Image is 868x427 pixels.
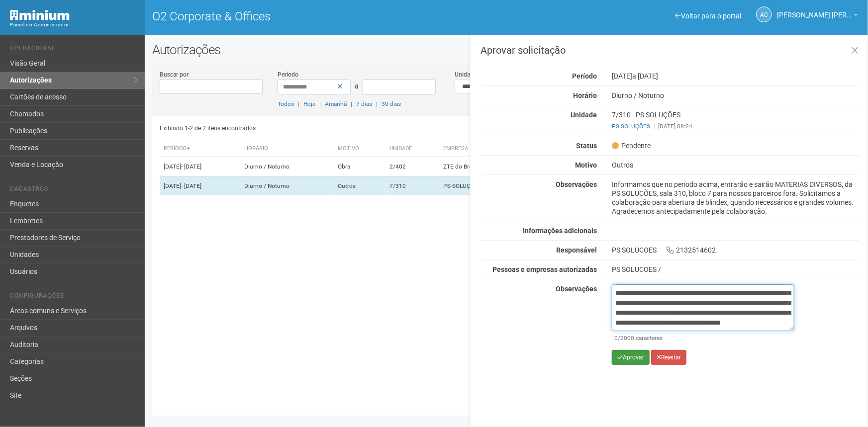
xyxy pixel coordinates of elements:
[604,91,868,100] div: Diurno / Noturno
[386,176,439,196] td: 7/310
[355,82,359,90] span: a
[604,161,868,170] div: Outros
[298,100,299,107] span: |
[386,141,439,157] th: Unidade
[10,185,137,196] li: Cadastros
[614,335,618,342] span: 0
[777,12,858,20] a: [PERSON_NAME] [PERSON_NAME]
[356,100,372,107] a: 7 dias
[777,1,852,19] span: Ana Carla de Carvalho Silva
[439,176,628,196] td: PS SOLUÇÕES
[439,157,628,176] td: ZTE do Brasil ind. com. serv. part. ltda
[325,100,347,107] a: Amanhã
[152,10,499,23] h1: O2 Corporate & Offices
[571,111,597,119] strong: Unidade
[455,70,477,79] label: Unidade
[160,157,240,176] td: [DATE]
[612,122,860,131] div: [DATE] 08:24
[632,72,658,80] span: a [DATE]
[10,10,70,20] img: Minium
[240,141,334,157] th: Horário
[240,157,334,176] td: Diurno / Noturno
[10,292,137,303] li: Configurações
[181,163,201,170] span: - [DATE]
[604,246,868,255] div: PS SOLUCOES 2132514602
[10,45,137,55] li: Operacional
[334,157,386,176] td: Obra
[386,157,439,176] td: 2/402
[651,350,686,365] button: Rejeitar
[303,100,315,107] a: Hoje
[439,141,628,157] th: Empresa
[612,123,650,130] a: PS SOLUÇÕES
[573,91,597,99] strong: Horário
[382,100,401,107] a: 30 dias
[10,20,137,29] div: Painel do Administrador
[278,70,298,79] label: Período
[160,121,503,136] div: Exibindo 1-2 de 2 itens encontrados
[612,265,860,274] div: PS SOLUCOES /
[278,100,294,107] a: Todos
[160,141,240,157] th: Período
[604,110,868,131] div: 7/310 - PS SOLUÇÕES
[604,72,868,81] div: [DATE]
[160,70,189,79] label: Buscar por
[845,40,865,62] a: Fechar
[351,100,352,107] span: |
[612,141,651,150] span: Pendente
[604,180,868,216] div: Informamos que no período acima, entrarão e sairão MATERIAS DIVERSOS, da PS SOLUÇÕES, sala 310, b...
[492,265,597,273] strong: Pessoas e empresas autorizadas
[152,42,861,57] h2: Autorizações
[334,141,386,157] th: Motivo
[756,6,772,22] a: AC
[654,123,656,130] span: |
[319,100,321,107] span: |
[614,334,792,342] div: /2000 caracteres
[160,176,240,196] td: [DATE]
[612,350,650,365] button: Aprovar
[481,45,860,55] h3: Aprovar solicitação
[675,12,741,20] a: Voltar para o portal
[556,285,597,293] strong: Observações
[572,72,597,80] strong: Período
[575,161,597,169] strong: Motivo
[576,142,597,150] strong: Status
[240,176,334,196] td: Diurno / Noturno
[334,176,386,196] td: Outros
[556,180,597,188] strong: Observações
[181,182,201,189] span: - [DATE]
[376,100,378,107] span: |
[523,227,597,235] strong: Informações adicionais
[556,246,597,254] strong: Responsável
